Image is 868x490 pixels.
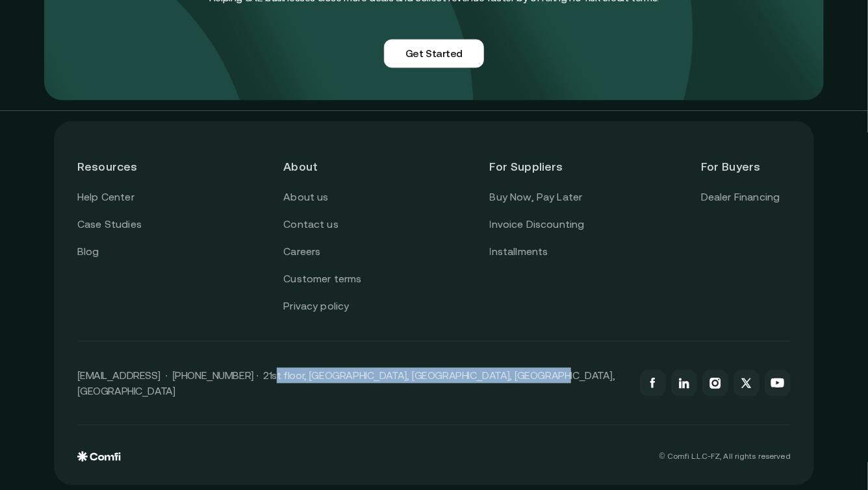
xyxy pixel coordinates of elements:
[283,244,320,261] a: Careers
[490,244,548,261] a: Installments
[283,190,328,206] a: About us
[283,145,373,190] header: About
[77,145,167,190] header: Resources
[77,452,121,462] img: comfi logo
[283,299,349,315] a: Privacy policy
[701,190,780,206] a: Dealer Financing
[384,40,485,68] a: Get Started
[77,217,142,234] a: Case Studies
[701,145,791,190] header: For Buyers
[283,217,338,234] a: Contact us
[77,244,99,261] a: Blog
[659,452,791,461] p: © Comfi L.L.C-FZ, All rights reserved
[490,145,585,190] header: For Suppliers
[77,368,627,399] p: [EMAIL_ADDRESS] · [PHONE_NUMBER] · 21st floor, [GEOGRAPHIC_DATA], [GEOGRAPHIC_DATA], [GEOGRAPHIC_...
[283,271,361,288] a: Customer terms
[77,190,134,206] a: Help Center
[490,190,583,206] a: Buy Now, Pay Later
[490,217,585,234] a: Invoice Discounting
